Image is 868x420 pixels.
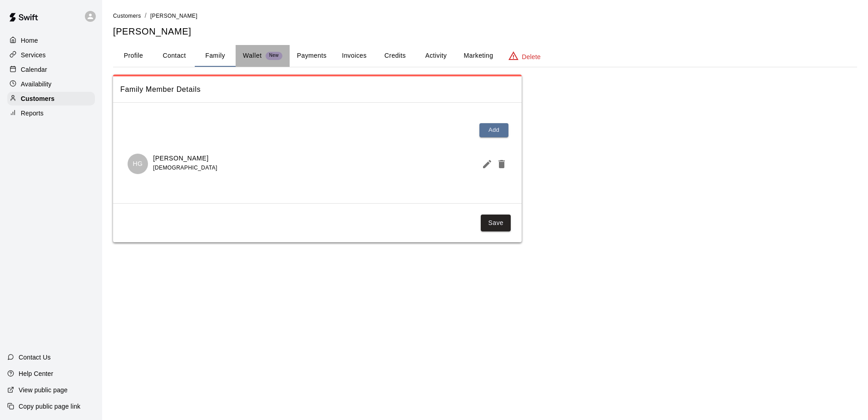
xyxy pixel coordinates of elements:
[19,369,53,378] p: Help Center
[7,106,95,120] a: Reports
[481,215,511,231] button: Save
[113,45,154,67] button: Profile
[153,165,217,171] span: [DEMOGRAPHIC_DATA]
[456,45,500,67] button: Marketing
[195,45,236,67] button: Family
[7,63,95,76] a: Calendar
[243,51,262,60] p: Wallet
[479,123,508,137] button: Add
[128,154,148,174] div: Hayden Goethals
[21,109,44,118] p: Reports
[19,402,80,411] p: Copy public page link
[113,11,857,21] nav: breadcrumb
[375,45,415,67] button: Credits
[120,84,514,95] span: Family Member Details
[478,155,493,173] button: Edit Member
[522,52,541,61] p: Delete
[493,155,507,173] button: Delete
[21,50,46,60] p: Services
[415,45,456,67] button: Activity
[150,13,197,19] span: [PERSON_NAME]
[21,36,38,45] p: Home
[19,353,51,362] p: Contact Us
[7,48,95,62] a: Services
[113,12,141,19] a: Customers
[113,25,857,38] h5: [PERSON_NAME]
[133,159,143,169] p: HG
[7,92,95,105] a: Customers
[153,154,217,163] p: [PERSON_NAME]
[113,13,141,19] span: Customers
[266,53,282,59] span: New
[334,45,375,67] button: Invoices
[21,80,52,89] p: Availability
[7,77,95,91] a: Availability
[290,45,334,67] button: Payments
[145,11,147,20] li: /
[113,45,857,67] div: basic tabs example
[154,45,195,67] button: Contact
[21,65,47,74] p: Calendar
[7,34,95,47] a: Home
[19,385,68,395] p: View public page
[21,94,54,103] p: Customers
